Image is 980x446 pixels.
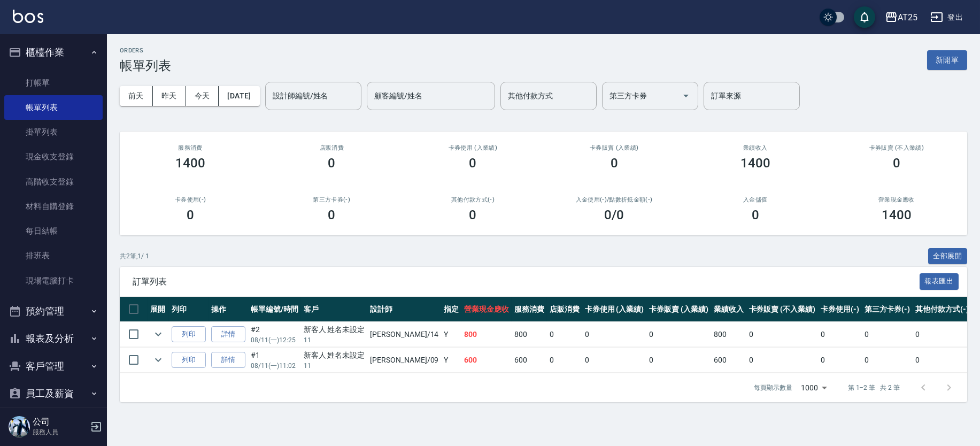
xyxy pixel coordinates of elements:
h2: 卡券販賣 (入業績) [556,144,672,151]
button: Open [677,87,695,104]
th: 指定 [441,297,461,322]
h3: 0 [752,207,759,222]
h3: 0 [328,156,335,171]
th: 營業現金應收 [461,297,512,322]
td: #2 [248,322,301,347]
td: 0 [913,348,971,373]
td: [PERSON_NAME] /14 [367,322,441,347]
a: 材料自購登錄 [4,194,103,219]
th: 卡券販賣 (入業績) [646,297,711,322]
td: 800 [461,322,512,347]
h3: 服務消費 [133,144,248,151]
h2: 業績收入 [698,144,813,151]
th: 業績收入 [711,297,746,322]
img: Person [9,416,30,437]
button: expand row [150,352,166,368]
button: AT25 [881,6,922,28]
h5: 公司 [33,417,87,427]
td: [PERSON_NAME] /09 [367,348,441,373]
th: 帳單編號/時間 [248,297,301,322]
h3: 1400 [740,156,770,171]
button: 前天 [120,86,153,106]
h3: 1400 [882,207,912,222]
p: 08/11 (一) 11:02 [251,361,298,371]
th: 第三方卡券(-) [862,297,913,322]
h2: 店販消費 [274,144,389,151]
button: 預約管理 [4,297,103,325]
th: 客戶 [301,297,368,322]
button: 櫃檯作業 [4,39,103,66]
div: AT25 [898,11,917,24]
td: Y [441,322,461,347]
a: 新開單 [927,55,967,65]
p: 共 2 筆, 1 / 1 [120,251,149,261]
img: Logo [13,10,43,23]
h2: 入金使用(-) /點數折抵金額(-) [556,196,672,203]
span: 訂單列表 [133,276,920,287]
button: 列印 [172,326,206,343]
button: 登出 [926,7,967,27]
div: 1000 [797,373,831,402]
a: 高階收支登錄 [4,170,103,194]
h3: 0 [611,156,618,171]
button: 報表及分析 [4,325,103,352]
button: expand row [150,326,166,342]
h2: 第三方卡券(-) [274,196,389,203]
button: 昨天 [153,86,186,106]
p: 08/11 (一) 12:25 [251,335,298,345]
div: 新客人 姓名未設定 [304,350,365,361]
th: 服務消費 [512,297,547,322]
button: 員工及薪資 [4,380,103,407]
td: 0 [582,322,647,347]
td: 800 [512,322,547,347]
h2: 卡券販賣 (不入業績) [839,144,954,151]
h2: 營業現金應收 [839,196,954,203]
p: 服務人員 [33,427,87,437]
p: 11 [304,361,365,371]
a: 詳情 [211,352,245,368]
h3: 0 [469,207,476,222]
h2: 入金儲值 [698,196,813,203]
td: 0 [646,348,711,373]
td: 0 [746,348,818,373]
td: 0 [818,348,862,373]
th: 其他付款方式(-) [913,297,971,322]
button: 今天 [186,86,219,106]
p: 第 1–2 筆 共 2 筆 [848,383,900,393]
td: 0 [547,322,582,347]
a: 現金收支登錄 [4,144,103,169]
p: 每頁顯示數量 [754,383,792,393]
h2: 其他付款方式(-) [415,196,530,203]
h3: 1400 [175,156,205,171]
button: 全部展開 [928,248,968,265]
a: 現場電腦打卡 [4,268,103,293]
td: 800 [711,322,746,347]
h2: 卡券使用(-) [133,196,248,203]
th: 卡券使用(-) [818,297,862,322]
th: 列印 [169,297,209,322]
th: 店販消費 [547,297,582,322]
h3: 0 /0 [604,207,624,222]
button: 列印 [172,352,206,368]
h3: 帳單列表 [120,58,171,73]
td: 0 [913,322,971,347]
th: 設計師 [367,297,441,322]
button: 客戶管理 [4,352,103,380]
button: 新開單 [927,50,967,70]
h3: 0 [328,207,335,222]
th: 卡券販賣 (不入業績) [746,297,818,322]
p: 11 [304,335,365,345]
td: 0 [862,348,913,373]
th: 展開 [148,297,169,322]
td: 600 [711,348,746,373]
td: 0 [582,348,647,373]
td: 0 [646,322,711,347]
td: 0 [862,322,913,347]
h3: 0 [893,156,900,171]
td: 600 [512,348,547,373]
a: 每日結帳 [4,219,103,243]
a: 帳單列表 [4,95,103,120]
a: 排班表 [4,243,103,268]
td: #1 [248,348,301,373]
td: 0 [818,322,862,347]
